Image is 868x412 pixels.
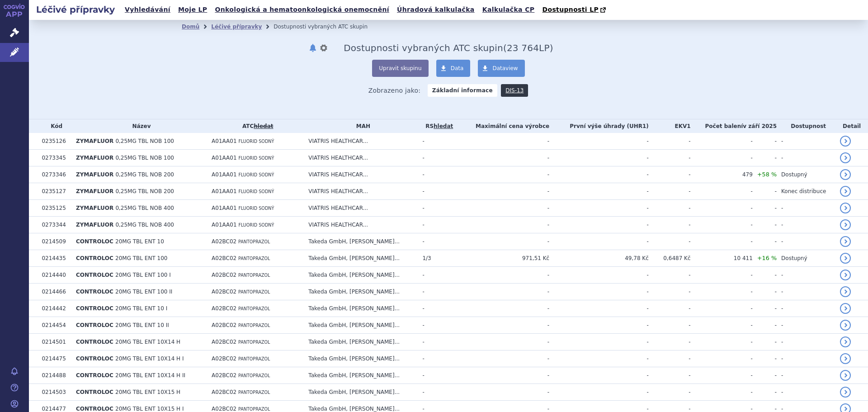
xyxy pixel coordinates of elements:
[115,171,174,178] span: 0,25MG TBL NOB 200
[238,407,270,412] span: PANTOPRAZOL
[418,317,456,334] td: -
[304,250,418,267] td: Takeda GmbH, [PERSON_NAME]...
[757,255,777,261] span: +16 %
[542,6,599,13] span: Dostupnosti LP
[115,255,167,261] span: 20MG TBL ENT 100
[238,390,270,395] span: PANTOPRAZOL
[753,183,777,200] td: -
[456,150,549,166] td: -
[76,389,113,395] span: CONTROLOC
[304,217,418,233] td: VIATRIS HEALTHCAR...
[115,188,174,194] span: 0,25MG TBL NOB 200
[691,166,753,183] td: 479
[115,406,184,412] span: 20MG TBL ENT 10X15 H I
[549,150,649,166] td: -
[456,217,549,233] td: -
[122,4,173,16] a: Vyhledávání
[115,355,184,362] span: 20MG TBL ENT 10X14 H I
[840,203,851,213] a: detail
[304,166,418,183] td: VIATRIS HEALTHCAR...
[777,300,835,317] td: -
[212,305,236,312] span: A02BC02
[691,119,777,133] th: Počet balení
[691,267,753,284] td: -
[507,43,539,53] span: 23 764
[418,384,456,401] td: -
[212,289,236,295] span: A02BC02
[456,200,549,217] td: -
[304,367,418,384] td: Takeda GmbH, [PERSON_NAME]...
[840,370,851,381] a: detail
[757,171,777,178] span: +58 %
[428,84,497,97] strong: Základní informace
[418,166,456,183] td: -
[37,317,71,334] td: 0214454
[115,155,174,161] span: 0,25MG TBL NOB 100
[840,387,851,398] a: detail
[211,24,262,30] a: Léčivé přípravky
[238,189,274,194] span: FLUORID SODNÝ
[304,384,418,401] td: Takeda GmbH, [PERSON_NAME]...
[304,267,418,284] td: Takeda GmbH, [PERSON_NAME]...
[456,284,549,300] td: -
[418,183,456,200] td: -
[691,317,753,334] td: -
[777,119,835,133] th: Dostupnost
[76,255,113,261] span: CONTROLOC
[76,289,113,295] span: CONTROLOC
[418,233,456,250] td: -
[212,389,236,395] span: A02BC02
[549,233,649,250] td: -
[649,267,691,284] td: -
[649,233,691,250] td: -
[71,119,207,133] th: Název
[503,43,553,53] span: ( LP)
[212,171,237,178] span: A01AA01
[238,356,270,361] span: PANTOPRAZOL
[76,238,113,245] span: CONTROLOC
[368,84,421,97] span: Zobrazeno jako:
[76,138,113,144] span: ZYMAFLUOR
[238,340,270,345] span: PANTOPRAZOL
[492,65,518,71] span: Dataview
[274,20,379,33] li: Dostupnosti vybraných ATC skupin
[840,270,851,280] a: detail
[304,284,418,300] td: Takeda GmbH, [PERSON_NAME]...
[777,284,835,300] td: -
[456,183,549,200] td: -
[254,123,273,129] a: vyhledávání obsahuje příliš mnoho ATC skupin
[418,217,456,233] td: -
[115,272,171,278] span: 20MG TBL ENT 100 I
[777,250,835,267] td: Dostupný
[549,133,649,150] td: -
[37,350,71,367] td: 0214475
[777,367,835,384] td: -
[212,188,237,194] span: A01AA01
[304,233,418,250] td: Takeda GmbH, [PERSON_NAME]...
[691,384,753,401] td: -
[753,317,777,334] td: -
[456,119,549,133] th: Maximální cena výrobce
[835,119,868,133] th: Detail
[238,156,274,161] span: FLUORID SODNÝ
[840,353,851,364] a: detail
[451,65,464,71] span: Data
[37,183,71,200] td: 0235127
[691,350,753,367] td: -
[115,238,164,245] span: 20MG TBL ENT 10
[37,217,71,233] td: 0273344
[777,166,835,183] td: Dostupný
[115,138,174,144] span: 0,25MG TBL NOB 100
[418,284,456,300] td: -
[691,200,753,217] td: -
[480,4,538,16] a: Kalkulačka CP
[304,183,418,200] td: VIATRIS HEALTHCAR...
[777,317,835,334] td: -
[238,206,274,211] span: FLUORID SODNÝ
[418,350,456,367] td: -
[456,350,549,367] td: -
[777,334,835,350] td: -
[840,169,851,180] a: detail
[212,205,237,211] span: A01AA01
[549,367,649,384] td: -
